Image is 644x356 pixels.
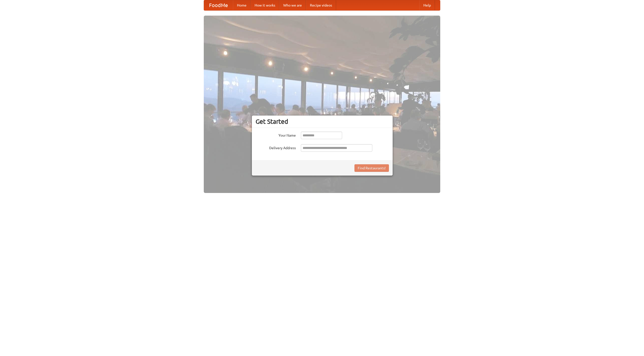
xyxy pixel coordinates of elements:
label: Delivery Address [256,144,296,150]
label: Your Name [256,132,296,138]
button: Find Restaurants! [354,164,389,172]
a: Home [233,0,251,10]
h3: Get Started [256,118,389,125]
a: FoodMe [204,0,233,10]
a: Recipe videos [306,0,336,10]
a: Who we are [279,0,306,10]
a: How it works [251,0,279,10]
a: Help [419,0,435,10]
